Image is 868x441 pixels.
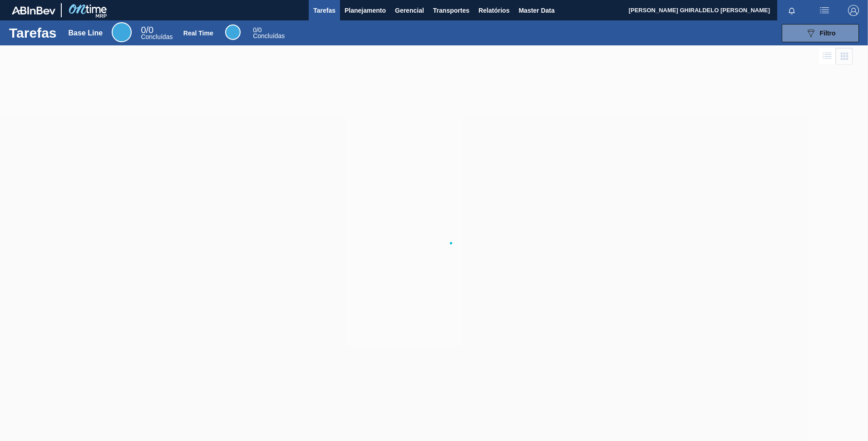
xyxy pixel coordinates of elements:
[253,26,261,34] span: / 0
[112,22,132,42] div: Base Line
[253,26,256,34] span: 0
[253,27,285,39] div: Real Time
[820,29,836,37] span: Filtro
[141,25,146,35] span: 0
[777,4,806,17] button: Notificações
[433,5,469,16] span: Transportes
[345,5,386,16] span: Planejamento
[848,5,859,16] img: Logout
[313,5,335,16] span: Tarefas
[225,24,241,40] div: Real Time
[782,24,859,42] button: Filtro
[253,32,285,39] span: Concluídas
[141,33,173,40] span: Concluídas
[12,6,55,15] img: TNhmsLtSVTkK8tSr43FrP2fwEKptu5GPRR3wAAAABJRU5ErkJggg==
[518,5,554,16] span: Master Data
[141,25,153,35] span: / 0
[69,29,103,37] div: Base Line
[141,26,173,40] div: Base Line
[395,5,424,16] span: Gerencial
[819,5,830,16] img: userActions
[9,28,57,38] h1: Tarefas
[183,29,213,37] div: Real Time
[478,5,509,16] span: Relatórios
